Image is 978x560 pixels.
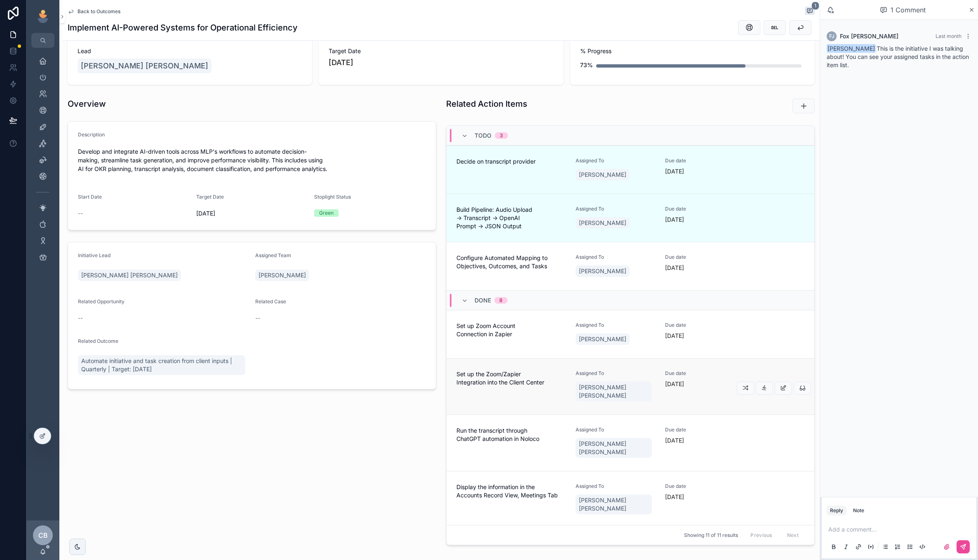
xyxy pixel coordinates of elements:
span: [PERSON_NAME] [579,171,626,179]
span: Build Pipeline: Audio Upload → Transcript → OpenAI Prompt → JSON Output [456,206,566,230]
span: Initiative Lead [78,252,110,258]
button: Note [850,506,868,515]
div: 3 [500,132,503,139]
div: scrollable content [26,48,59,275]
span: Stoplight Status [314,194,351,200]
span: Due date [665,206,745,212]
span: Due date [665,254,745,260]
span: Assigned To [576,483,655,490]
span: [PERSON_NAME] [579,219,626,227]
span: Fox [PERSON_NAME] [840,32,898,40]
h1: Overview [68,98,106,110]
span: Showing 11 of 11 results [684,532,738,539]
a: Automate initiative and task creation from client inputs | Quarterly | Target: [DATE] [78,355,245,375]
span: Automate initiative and task creation from client inputs | Quarterly | Target: [DATE] [81,357,242,373]
span: [PERSON_NAME] [827,44,876,53]
span: [PERSON_NAME] [PERSON_NAME] [81,271,178,279]
span: Last month [936,33,962,39]
a: [PERSON_NAME] [PERSON_NAME] [576,494,652,514]
span: Run the transcript through ChatGPT automation in Noloco [456,426,566,443]
span: Assigned To [576,322,655,328]
span: % Progress [580,47,805,55]
span: [PERSON_NAME] [PERSON_NAME] [579,440,649,456]
span: Related Outcome [78,338,118,344]
a: [PERSON_NAME] [PERSON_NAME] [78,59,212,73]
span: Todo [475,131,491,140]
span: Target Date [196,194,224,200]
button: Reply [827,506,846,515]
span: Due date [665,322,745,328]
a: Set up Zoom Account Connection in ZapierAssigned To[PERSON_NAME]Due date[DATE] [447,310,814,358]
h1: Implement AI-Powered Systems for Operational Efficiency [68,22,298,33]
span: [PERSON_NAME] [579,335,626,343]
span: Start Date [78,194,102,200]
span: 1 [811,2,819,10]
span: Assigned Team [255,252,291,258]
span: Due date [665,426,745,433]
a: [PERSON_NAME] [255,269,309,281]
span: Assigned To [576,426,655,433]
p: Develop and integrate AI-driven tools across MLP's workflows to automate decision-making, streaml... [78,147,426,173]
span: Assigned To [576,254,655,260]
p: [DATE] [665,436,684,445]
span: Set up Zoom Account Connection in Zapier [456,322,566,338]
p: [DATE] [665,167,684,176]
span: Done [475,296,491,305]
p: [DATE] [665,216,684,224]
span: [PERSON_NAME] [PERSON_NAME] [579,383,649,400]
div: Note [853,507,864,514]
p: [DATE] [665,380,684,388]
span: [PERSON_NAME] [259,271,306,279]
span: [DATE] [196,209,308,218]
span: Description [78,131,105,138]
a: [PERSON_NAME] [576,333,630,345]
a: Run the transcript through ChatGPT automation in NolocoAssigned To[PERSON_NAME] [PERSON_NAME]Due ... [447,415,814,471]
span: Lead [78,47,302,55]
span: Due date [665,370,745,377]
span: Set up the Zoom/Zapier Integration into the Client Center [456,370,566,387]
span: Display the information in the Accounts Record View, Meetings Tab [456,483,566,499]
span: Back to Outcomes [78,8,120,15]
a: Set up the Zoom/Zapier Integration into the Client CenterAssigned To[PERSON_NAME] [PERSON_NAME]Du... [447,358,814,415]
span: Target Date [329,47,553,55]
span: -- [255,314,260,322]
a: Configure Automated Mapping to Objectives, Outcomes, and TasksAssigned To[PERSON_NAME]Due date[DATE] [447,242,814,290]
div: Green [319,209,334,217]
span: [PERSON_NAME] [PERSON_NAME] [81,60,208,72]
a: Decide on transcript providerAssigned To[PERSON_NAME]Due date[DATE] [447,145,814,194]
span: Due date [665,157,745,164]
span: 1 Comment [891,5,926,15]
span: [PERSON_NAME] [PERSON_NAME] [579,496,649,513]
span: -- [78,209,83,218]
div: 73% [580,57,593,73]
div: 8 [499,297,503,304]
span: CB [38,530,48,540]
a: [PERSON_NAME] [PERSON_NAME] [576,438,652,458]
a: [PERSON_NAME] [576,169,630,180]
a: [PERSON_NAME] [576,217,630,229]
span: -- [78,314,83,322]
a: [PERSON_NAME] [PERSON_NAME] [78,269,181,281]
button: 1 [805,7,815,16]
a: Back to Outcomes [68,8,120,15]
p: [DATE] [665,493,684,501]
span: Decide on transcript provider [456,157,566,166]
p: [DATE] [665,332,684,340]
a: Display the information in the Accounts Record View, Meetings TabAssigned To[PERSON_NAME] [PERSON... [447,471,814,527]
span: Configure Automated Mapping to Objectives, Outcomes, and Tasks [456,254,566,270]
a: [PERSON_NAME] [PERSON_NAME] [576,382,652,401]
span: [PERSON_NAME] [579,267,626,275]
span: Related Case [255,298,286,305]
span: Assigned To [576,157,655,164]
p: [DATE] [665,264,684,272]
p: [DATE] [329,57,353,68]
span: Assigned To [576,370,655,377]
img: App logo [36,10,49,23]
span: Assigned To [576,206,655,212]
span: Related Opportunity [78,298,125,305]
span: FJ [829,33,835,40]
a: Build Pipeline: Audio Upload → Transcript → OpenAI Prompt → JSON OutputAssigned To[PERSON_NAME]Du... [447,194,814,242]
span: This is the initiative I was talking about! You can see your assigned tasks in the action item list. [827,45,969,68]
h1: Related Action Items [446,98,527,110]
a: [PERSON_NAME] [576,265,630,277]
